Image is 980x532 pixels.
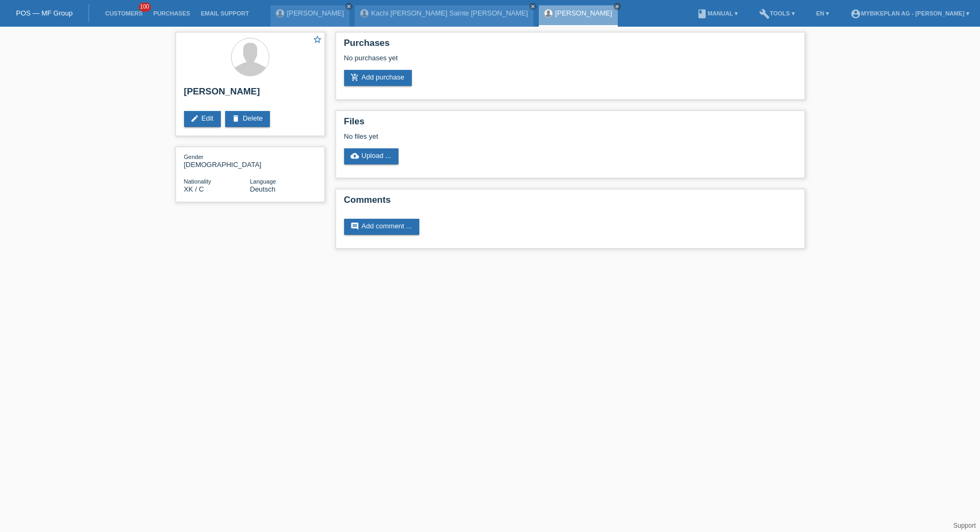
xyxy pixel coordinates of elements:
a: editEdit [184,111,221,127]
span: Kosovo (Republic of) / C / 24.10.1994 [184,185,204,193]
a: Customers [100,10,148,17]
a: close [614,3,621,10]
a: commentAdd comment ... [344,219,420,235]
h2: [PERSON_NAME] [184,86,316,102]
i: add_shopping_cart [350,73,359,82]
a: Purchases [148,10,195,17]
i: close [615,4,620,9]
div: No files yet [344,132,670,140]
a: Kachi [PERSON_NAME] Sainte [PERSON_NAME] [371,9,528,17]
span: Deutsch [250,185,276,193]
a: star_border [313,35,322,46]
a: cloud_uploadUpload ... [344,148,399,164]
h2: Purchases [344,38,796,54]
span: 100 [139,3,152,12]
i: cloud_upload [350,152,359,160]
a: Support [953,522,976,529]
i: edit [190,114,199,123]
a: buildTools ▾ [754,10,800,17]
a: [PERSON_NAME] [287,9,344,17]
span: Gender [184,154,204,160]
i: delete [232,114,240,123]
i: book [697,9,707,19]
span: Nationality [184,178,211,185]
a: bookManual ▾ [691,10,743,17]
i: star_border [313,35,322,44]
h2: Files [344,116,796,132]
a: add_shopping_cartAdd purchase [344,70,412,86]
i: build [759,9,770,19]
div: [DEMOGRAPHIC_DATA] [184,153,250,169]
a: Email Support [195,10,254,17]
i: close [530,4,536,9]
a: deleteDelete [225,111,270,127]
a: [PERSON_NAME] [555,9,612,17]
i: comment [350,222,359,231]
i: close [346,4,352,9]
a: account_circleMybikeplan AG - [PERSON_NAME] ▾ [845,10,975,17]
a: EN ▾ [811,10,834,17]
a: close [529,3,537,10]
div: No purchases yet [344,54,796,70]
span: Language [250,178,276,185]
h2: Comments [344,195,796,211]
a: POS — MF Group [16,9,73,17]
a: close [345,3,353,10]
i: account_circle [850,9,861,19]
